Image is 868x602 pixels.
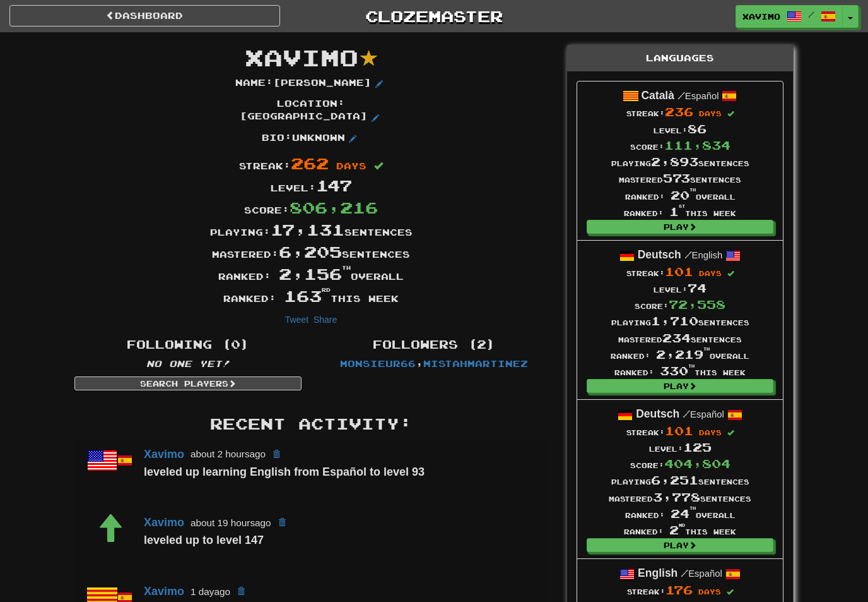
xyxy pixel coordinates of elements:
[65,285,557,307] div: Ranked: this week
[322,287,331,293] sup: rd
[9,5,280,27] a: Dashboard
[611,280,749,296] div: Level:
[665,424,693,438] span: 101
[669,523,685,537] span: 2
[74,339,302,351] h4: Following (0)
[699,269,722,277] span: days
[65,174,557,196] div: Level:
[683,440,712,454] span: 125
[609,489,751,505] div: Mastered sentences
[684,249,692,260] span: /
[611,203,749,220] div: Ranked: this week
[611,104,749,120] div: Streak:
[423,358,528,369] a: MistahMartinez
[316,176,352,195] span: 147
[587,538,773,552] a: Play
[146,358,230,369] em: No one yet!
[683,409,724,419] small: Español
[677,91,719,101] small: Español
[611,346,749,363] div: Ranked: overall
[611,363,749,379] div: Ranked: this week
[660,364,695,378] span: 330
[727,589,734,596] span: Streak includes today.
[609,472,751,488] div: Playing sentences
[314,315,337,325] a: Share
[669,205,685,219] span: 1
[65,263,557,285] div: Ranked: overall
[279,264,351,283] span: 2,156
[684,250,723,260] small: English
[611,263,749,280] div: Streak:
[664,457,730,471] span: 404,804
[666,583,693,597] span: 176
[665,265,693,279] span: 101
[609,505,751,522] div: Ranked: overall
[688,364,695,368] sup: th
[651,155,698,169] span: 2,893
[736,5,843,28] a: Xavimo /
[144,466,425,478] strong: leveled up learning English from Español to level 93
[342,265,351,271] sup: th
[587,220,773,234] a: Play
[65,152,557,174] div: Streak:
[65,241,557,263] div: Mastered: sentences
[681,567,688,579] span: /
[611,313,749,329] div: Playing sentences
[340,358,416,369] a: monsieur66
[669,298,725,311] span: 72,558
[679,204,685,208] sup: st
[609,455,751,472] div: Score:
[681,569,722,579] small: Español
[611,121,749,137] div: Level:
[279,242,342,261] span: 6,205
[291,154,329,172] span: 262
[653,490,700,504] span: 3,778
[698,587,721,596] span: days
[587,379,773,393] a: Play
[651,314,698,328] span: 1,710
[662,331,691,345] span: 234
[671,188,696,202] span: 20
[609,423,751,439] div: Streak:
[664,138,730,152] span: 111,834
[688,281,707,295] span: 74
[699,109,722,117] span: days
[688,122,707,136] span: 86
[611,187,749,203] div: Ranked: overall
[609,439,751,455] div: Level:
[727,430,734,436] span: Streak includes today.
[656,347,710,361] span: 2,219
[699,428,722,436] span: days
[611,296,749,313] div: Score:
[651,473,698,487] span: 6,251
[609,522,751,538] div: Ranked: this week
[191,586,230,597] small: 1 day ago
[144,534,264,546] strong: leveled up to level 147
[65,196,557,219] div: Score:
[611,582,749,598] div: Streak:
[638,567,677,579] strong: English
[636,407,679,420] strong: Deutsch
[671,507,696,521] span: 24
[262,131,360,147] p: Bio : Unknown
[65,219,557,241] div: Playing: sentences
[290,198,378,217] span: 806,216
[74,376,302,390] a: Search Players
[679,523,685,527] sup: nd
[665,105,693,119] span: 236
[689,188,696,192] sup: th
[191,448,266,459] small: about 2 hours ago
[677,90,685,101] span: /
[663,171,690,185] span: 573
[808,10,814,19] span: /
[235,76,387,92] p: Name : [PERSON_NAME]
[638,248,681,261] strong: Deutsch
[144,447,184,460] a: Xavimo
[74,416,548,432] h3: Recent Activity:
[727,270,734,277] span: Streak includes today.
[144,585,184,598] a: Xavimo
[703,347,710,351] sup: th
[641,89,674,102] strong: Català
[611,330,749,346] div: Mastered sentences
[284,286,331,305] span: 163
